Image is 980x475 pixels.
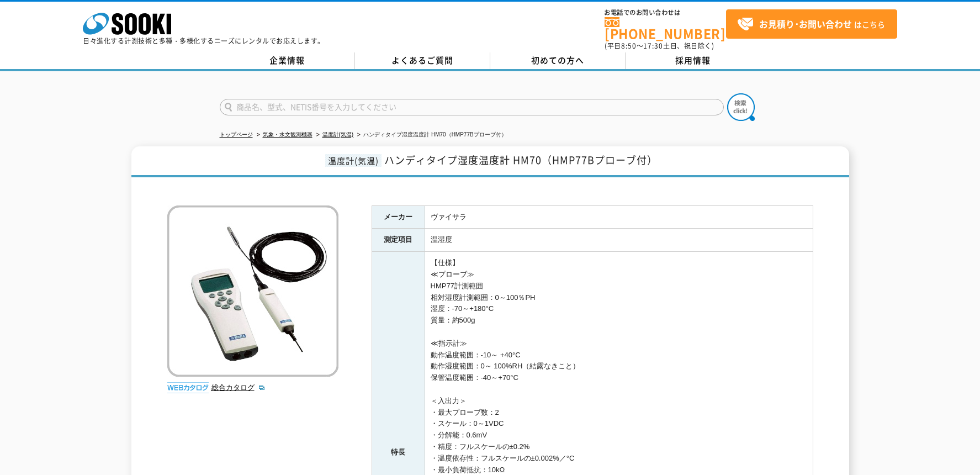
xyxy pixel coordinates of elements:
[605,41,714,51] span: (平日 ～ 土日、祝日除く)
[726,9,897,39] a: お見積り･お問い合わせはこちら
[220,52,355,69] a: 企業情報
[167,382,209,393] img: webカタログ
[83,38,325,44] p: 日々進化する計測技術と多種・多様化するニーズにレンタルでお応えします。
[425,205,813,229] td: ヴァイサラ
[355,52,490,69] a: よくあるご質問
[425,229,813,252] td: 温湿度
[531,54,584,66] span: 初めての方へ
[384,152,658,167] span: ハンディタイプ湿度温度計 HM70（HMP77Bプローブ付）
[372,229,425,252] th: 測定項目
[220,131,253,138] a: トップページ
[325,154,382,167] span: 温度計(気温)
[322,131,354,138] a: 温度計(気温)
[727,93,755,121] img: btn_search.png
[372,205,425,229] th: メーカー
[626,52,761,69] a: 採用情報
[737,16,885,33] span: はこちら
[605,17,726,40] a: [PHONE_NUMBER]
[643,41,663,51] span: 17:30
[167,205,338,377] img: ハンディタイプ湿度温度計 HM70（HMP77Bプローブ付）
[263,131,312,138] a: 気象・水文観測機器
[759,17,852,30] strong: お見積り･お問い合わせ
[220,99,724,115] input: 商品名、型式、NETIS番号を入力してください
[621,41,637,51] span: 8:50
[490,52,626,69] a: 初めての方へ
[355,129,506,141] li: ハンディタイプ湿度温度計 HM70（HMP77Bプローブ付）
[211,383,266,392] a: 総合カタログ
[605,9,726,16] span: お電話でのお問い合わせは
